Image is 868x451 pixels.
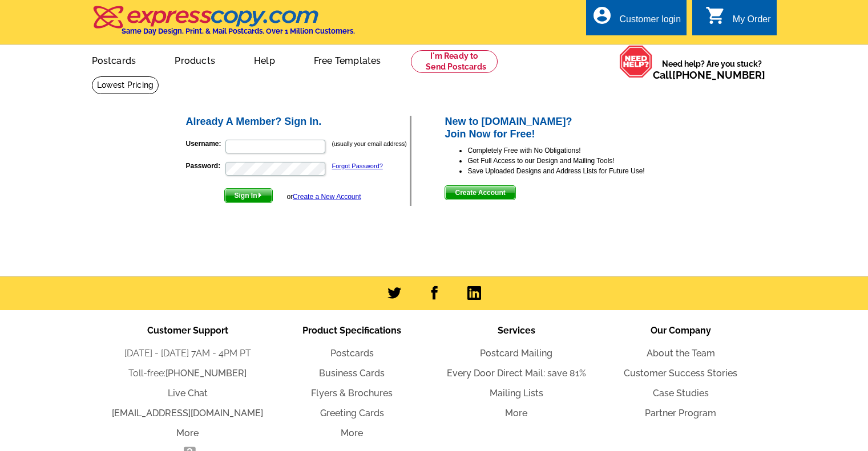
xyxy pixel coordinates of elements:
a: Live Chat [168,388,208,399]
a: [PHONE_NUMBER] [672,69,765,81]
li: Completely Free with No Obligations! [467,145,684,156]
span: Need help? Are you stuck? [653,58,771,81]
a: Free Templates [296,46,399,73]
i: shopping_cart [705,5,726,26]
a: Every Door Direct Mail: save 81% [447,368,586,379]
h2: New to [DOMAIN_NAME]? Join Now for Free! [445,116,684,140]
a: Customer Success Stories [624,368,737,379]
a: Flyers & Brochures [311,388,393,399]
li: Save Uploaded Designs and Address Lists for Future Use! [467,166,684,176]
a: [PHONE_NUMBER] [165,368,247,379]
a: Create a New Account [293,193,361,201]
a: Help [236,46,293,73]
span: Services [498,325,535,336]
a: [EMAIL_ADDRESS][DOMAIN_NAME] [112,408,263,419]
a: Postcards [74,46,155,73]
img: button-next-arrow-white.png [257,193,263,198]
a: More [176,428,199,438]
a: account_circle Customer login [592,13,681,27]
li: Toll-free: [106,367,270,380]
span: Customer Support [147,325,228,336]
label: Password: [186,161,224,171]
a: Mailing Lists [490,388,543,399]
li: Get Full Access to our Design and Mailing Tools! [467,156,684,166]
span: Our Company [651,325,711,336]
div: Customer login [619,14,681,30]
h4: Same Day Design, Print, & Mail Postcards. Over 1 Million Customers. [122,27,355,35]
li: [DATE] - [DATE] 7AM - 4PM PT [106,347,270,360]
a: Products [156,46,233,73]
button: Create Account [445,185,515,200]
i: account_circle [592,5,612,26]
a: shopping_cart My Order [705,13,771,27]
small: (usually your email address) [332,140,407,147]
a: Partner Program [645,408,716,419]
a: More [505,408,527,419]
a: Same Day Design, Print, & Mail Postcards. Over 1 Million Customers. [92,14,355,35]
a: Business Cards [319,368,385,379]
img: help [619,45,653,78]
div: My Order [733,14,771,30]
a: More [341,428,363,438]
a: About the Team [647,348,715,359]
span: Product Specifications [302,325,401,336]
button: Sign In [224,188,273,203]
a: Greeting Cards [320,408,384,419]
a: Postcards [330,348,374,359]
a: Case Studies [653,388,709,399]
a: Forgot Password? [332,162,383,169]
h2: Already A Member? Sign In. [186,116,410,128]
span: Call [653,69,765,81]
span: Sign In [225,189,272,202]
a: Postcard Mailing [480,348,552,359]
div: or [286,192,361,202]
label: Username: [186,139,224,149]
